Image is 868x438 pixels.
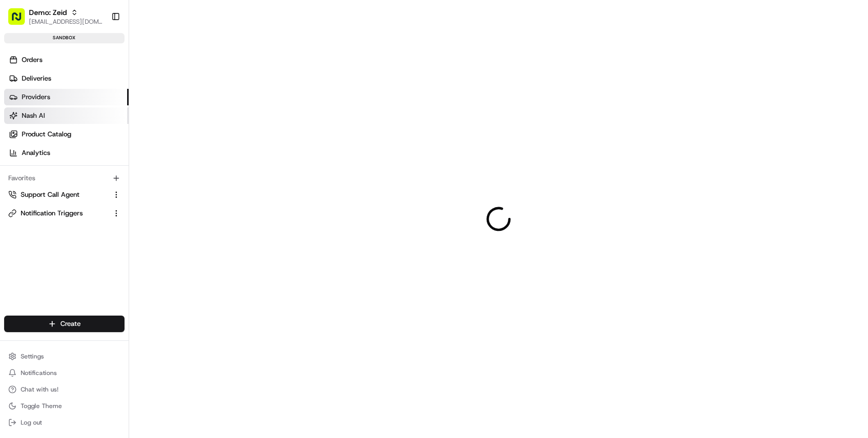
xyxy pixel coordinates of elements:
[4,349,125,364] button: Settings
[8,190,108,199] a: Support Call Agent
[35,108,131,117] div: We're available if you need us!
[87,150,96,159] div: 💻
[29,18,103,26] button: [EMAIL_ADDRESS][DOMAIN_NAME]
[103,175,125,182] span: Pylon
[4,205,125,222] button: Notification Triggers
[98,149,166,160] span: API Documentation
[4,145,129,161] a: Analytics
[22,111,45,120] span: Nash AI
[4,52,129,68] a: Orders
[21,149,79,160] span: Knowledge Base
[21,369,57,377] span: Notifications
[29,7,67,18] button: Demo: Zeid
[21,385,58,394] span: Chat with us!
[4,382,125,397] button: Chat with us!
[4,4,107,29] button: Demo: Zeid[EMAIL_ADDRESS][DOMAIN_NAME]
[22,130,71,139] span: Product Catalog
[10,41,188,57] p: Welcome 👋
[22,55,42,65] span: Orders
[22,74,51,83] span: Deliveries
[10,150,19,159] div: 📗
[4,107,129,124] a: Nash AI
[176,101,188,114] button: Start new chat
[10,98,29,117] img: 1736555255976-a54dd68f-1ca7-489b-9aae-adbdc363a1c4
[4,399,125,413] button: Toggle Theme
[4,70,129,87] a: Deliveries
[4,186,125,203] button: Support Call Agent
[4,33,125,43] div: sandbox
[10,10,31,30] img: Nash
[4,366,125,380] button: Notifications
[8,209,108,218] a: Notification Triggers
[4,415,125,430] button: Log out
[4,316,125,332] button: Create
[4,126,129,143] a: Product Catalog
[21,402,62,410] span: Toggle Theme
[22,148,50,158] span: Analytics
[21,418,42,427] span: Log out
[35,98,169,108] div: Start new chat
[27,66,171,77] input: Clear
[6,145,83,164] a: 📗Knowledge Base
[4,89,129,105] a: Providers
[83,145,170,164] a: 💻API Documentation
[21,352,44,361] span: Settings
[21,190,80,199] span: Support Call Agent
[60,319,81,328] span: Create
[73,174,125,182] a: Powered byPylon
[22,92,50,102] span: Providers
[21,209,83,218] span: Notification Triggers
[4,170,125,186] div: Favorites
